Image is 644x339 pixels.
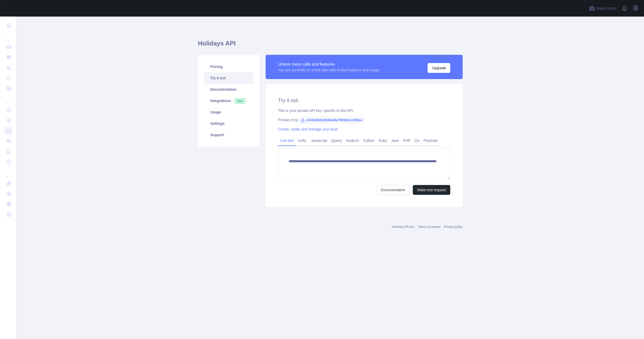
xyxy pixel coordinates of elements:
a: jQuery [329,136,344,145]
a: Postman [422,136,440,145]
a: Support [204,129,253,141]
div: You are currently on a free plan with limited features and usage [278,67,379,73]
button: Make test request [413,185,450,195]
a: Terms of service [418,225,440,229]
button: Invite users [588,4,617,12]
a: Pricing [204,61,253,72]
button: Upgrade [428,63,450,73]
div: Primary Key: [278,117,450,122]
a: Abstract API Inc. [392,225,415,229]
a: Privacy policy [444,225,463,229]
h2: Try it out [278,97,450,104]
div: Unlock more calls and features [278,61,379,67]
a: NodeJS [344,136,361,145]
a: Try it out [204,72,253,84]
a: Javascript [309,136,329,145]
a: Go [413,136,422,145]
a: Live test [278,136,296,145]
span: Invite users [596,5,616,11]
div: ... [4,31,12,41]
a: PHP [401,136,413,145]
span: cd34dd5db2b545e48e79690d1c1288ce [299,116,364,124]
a: Create, rotate and manage your keys [278,127,338,131]
a: Documentation [377,185,410,195]
a: Java [389,136,401,145]
div: ... [4,167,12,178]
a: Settings [204,118,253,129]
a: Python [361,136,377,145]
span: New [234,98,246,104]
a: Ruby [377,136,389,145]
a: Integrations New [204,95,253,106]
h1: Holidays API [198,39,463,52]
a: cURL [296,136,309,145]
a: Documentation [204,84,253,95]
a: Usage [204,106,253,118]
div: This is your private API key, specific to this API. [278,108,450,113]
div: ... [4,94,12,104]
